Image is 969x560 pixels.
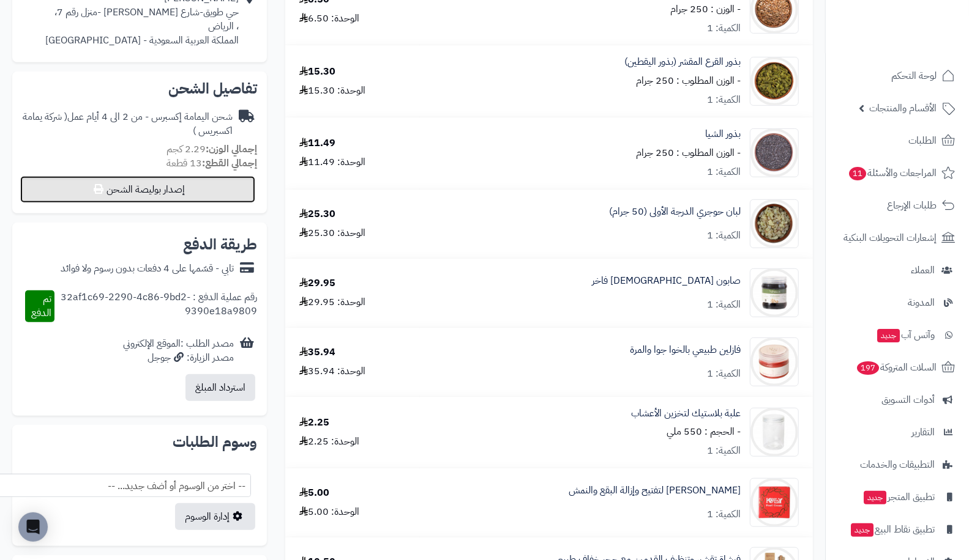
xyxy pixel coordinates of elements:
div: الوحدة: 5.00 [299,505,359,519]
a: فازلين طبيعي بالخوا جوا والمرة [630,343,741,357]
div: الكمية: 1 [707,507,741,521]
a: وآتس آبجديد [833,320,962,350]
div: 29.95 [299,276,335,290]
a: المدونة [833,288,962,317]
span: 11 [849,167,867,181]
small: 13 قطعة [166,156,257,171]
small: - الحجم : 550 ملي [667,424,741,439]
span: المدونة [908,294,935,311]
div: 35.94 [299,345,335,359]
div: 15.30 [299,65,335,79]
span: طلبات الإرجاع [887,197,937,214]
div: الوحدة: 35.94 [299,364,365,378]
div: 5.00 [299,486,329,500]
div: Open Intercom Messenger [18,512,48,542]
span: التقارير [911,424,935,441]
a: الطلبات [833,126,962,155]
span: الطلبات [908,132,937,149]
a: المراجعات والأسئلة11 [833,158,962,188]
div: الوحدة: 6.50 [299,12,359,26]
div: الكمية: 1 [707,21,741,35]
div: الكمية: 1 [707,93,741,107]
small: - الوزن المطلوب : 250 جرام [636,146,741,160]
h2: تفاصيل الشحن [22,81,257,96]
div: الكمية: 1 [707,229,741,243]
div: الكمية: 1 [707,165,741,179]
span: لوحة التحكم [891,67,937,84]
img: 1746679414-Kelly%20Cream-90x90.jpg [750,478,798,527]
span: تطبيق المتجر [862,488,935,506]
a: [PERSON_NAME] لتفتيح وإزالة البقع والنمش [569,484,741,498]
span: وآتس آب [876,326,935,344]
span: أدوات التسويق [881,391,935,408]
div: مصدر الطلب :الموقع الإلكتروني [123,337,234,365]
small: 2.29 كجم [166,142,257,157]
div: الوحدة: 2.25 [299,435,359,449]
span: جديد [851,523,874,537]
div: 2.25 [299,416,329,430]
a: تطبيق نقاط البيعجديد [833,515,962,544]
a: التطبيقات والخدمات [833,450,962,479]
a: لوحة التحكم [833,61,962,90]
a: صابون [DEMOGRAPHIC_DATA] فاخر [592,274,741,288]
a: التقارير [833,418,962,447]
img: 1667661819-Chia%20Seeds-90x90.jpg [750,128,798,177]
a: تطبيق المتجرجديد [833,482,962,512]
span: 197 [856,361,879,375]
button: استرداد المبلغ [185,374,255,401]
span: إشعارات التحويلات البنكية [844,229,937,246]
a: إدارة الوسوم [175,503,255,530]
div: رقم عملية الدفع : 32af1c69-2290-4c86-9bd2-9390e18a9809 [54,290,257,322]
img: 1659889724-Squash%20Seeds%20Peeled-90x90.jpg [750,57,798,106]
div: الوحدة: 11.49 [299,155,365,169]
img: 1677341865-Frankincense,%20Hojari,%20Grade%20A-90x90.jpg [750,199,798,248]
span: السلات المتروكة [856,359,937,376]
span: تم الدفع [31,292,51,320]
strong: إجمالي القطع: [202,156,257,171]
div: الكمية: 1 [707,298,741,312]
h2: طريقة الدفع [183,237,257,252]
img: 1720546191-Plastic%20Bottle-90x90.jpg [750,408,798,457]
span: جديد [877,329,900,342]
img: logo-2.png [886,28,957,53]
span: المراجعات والأسئلة [848,164,937,182]
a: علبة بلاستيك لتخزين الأعشاب [631,407,741,421]
button: إصدار بوليصة الشحن [20,176,255,203]
div: الكمية: 1 [707,444,741,458]
span: ( شركة يمامة اكسبريس ) [23,109,233,138]
span: العملاء [911,262,935,279]
small: - الوزن : 250 جرام [670,2,741,17]
span: الأقسام والمنتجات [869,100,937,117]
strong: إجمالي الوزن: [206,142,257,157]
a: العملاء [833,256,962,285]
div: الوحدة: 29.95 [299,295,365,309]
div: شحن اليمامة إكسبرس - من 2 الى 4 أيام عمل [22,110,233,138]
a: السلات المتروكة197 [833,353,962,382]
img: 1726041068-Alkanet%20Myrrh%20Vase-90x90.jpg [750,337,798,386]
a: بذور الشيا [705,127,741,141]
span: تطبيق نقاط البيع [850,521,935,538]
div: الوحدة: 25.30 [299,226,365,240]
a: إشعارات التحويلات البنكية [833,223,962,252]
a: أدوات التسويق [833,385,962,414]
div: 11.49 [299,136,335,150]
div: الكمية: 1 [707,367,741,381]
a: طلبات الإرجاع [833,191,962,220]
span: جديد [864,491,886,504]
div: مصدر الزيارة: جوجل [123,351,234,365]
span: التطبيقات والخدمات [860,456,935,473]
img: 1749617913-Moroccan%20Soap%20Nabateen-90x90.jpg [750,268,798,317]
a: بذور القرع المقشر (بذور اليقطين) [624,55,741,69]
small: - الوزن المطلوب : 250 جرام [636,73,741,88]
a: لبان حوجري الدرجة الأولى (50 جرام) [609,205,741,219]
div: تابي - قسّمها على 4 دفعات بدون رسوم ولا فوائد [61,262,234,276]
h2: وسوم الطلبات [22,435,257,449]
div: 25.30 [299,207,335,221]
div: الوحدة: 15.30 [299,84,365,98]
